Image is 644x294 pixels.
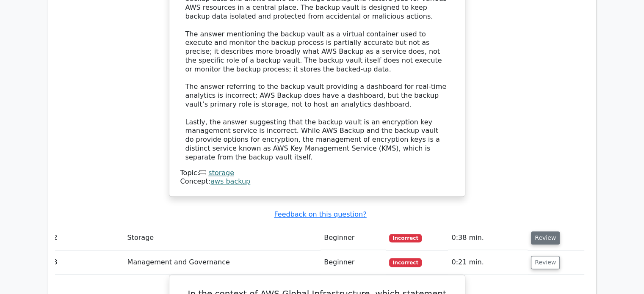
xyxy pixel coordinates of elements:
[448,250,528,275] td: 0:21 min.
[448,226,528,250] td: 0:38 min.
[50,250,124,275] td: 3
[389,258,422,267] span: Incorrect
[531,256,560,269] button: Review
[321,250,386,275] td: Beginner
[274,210,366,218] a: Feedback on this question?
[210,177,250,185] a: aws backup
[180,177,454,186] div: Concept:
[208,169,234,177] a: storage
[321,226,386,250] td: Beginner
[531,231,560,245] button: Review
[124,250,321,275] td: Management and Governance
[180,169,454,178] div: Topic:
[50,226,124,250] td: 2
[124,226,321,250] td: Storage
[389,234,422,242] span: Incorrect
